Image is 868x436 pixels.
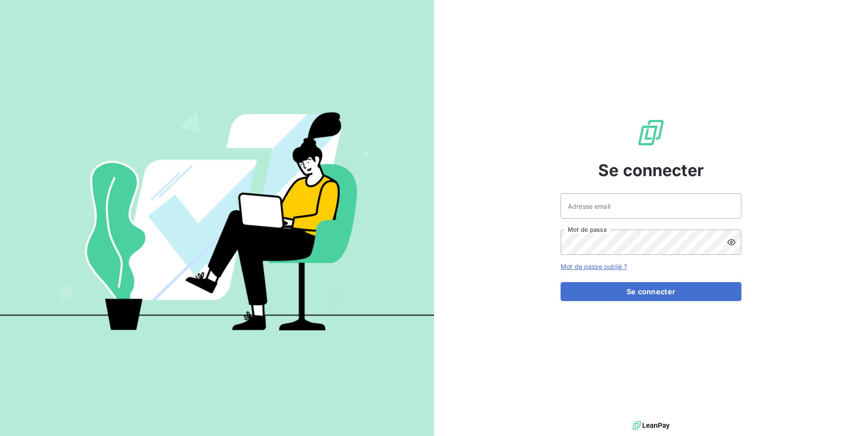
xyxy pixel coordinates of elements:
[598,158,704,182] span: Se connecter
[561,263,627,270] a: Mot de passe oublié ?
[561,282,741,301] button: Se connecter
[632,419,670,432] img: logo
[637,118,665,147] img: Logo LeanPay
[561,193,741,219] input: placeholder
